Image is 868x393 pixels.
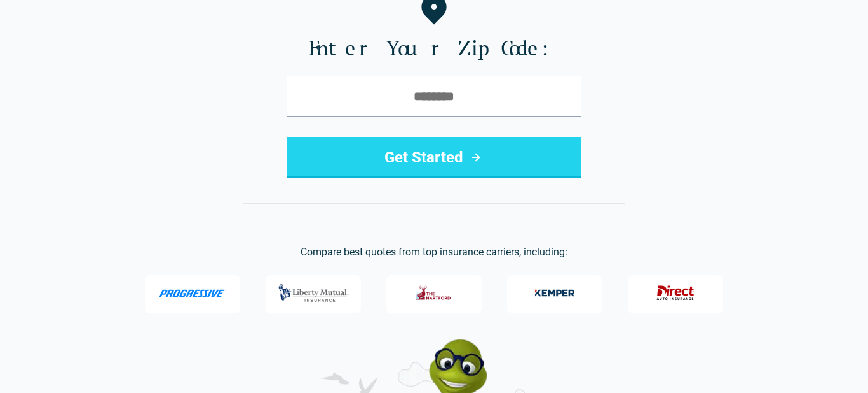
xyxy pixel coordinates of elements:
button: Get Started [287,137,581,178]
img: Direct General [650,280,701,306]
img: The Hartford [409,280,459,306]
label: Enter Your Zip Code: [20,35,848,61]
img: Liberty Mutual [275,278,352,308]
img: Kemper [529,280,580,306]
img: Progressive [159,289,227,298]
p: Compare best quotes from top insurance carriers, including: [20,245,848,260]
